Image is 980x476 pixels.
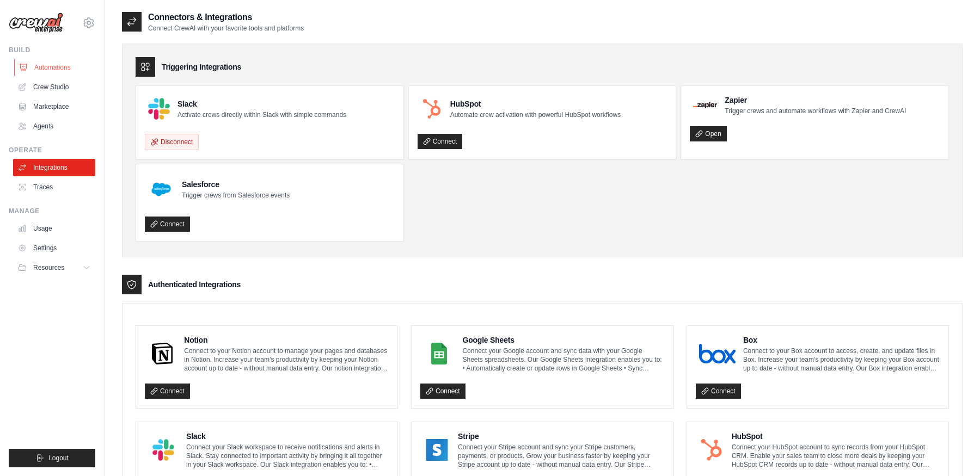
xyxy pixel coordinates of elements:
[743,347,940,373] p: Connect to your Box account to access, create, and update files in Box. Increase your team’s prod...
[14,59,96,76] a: Automations
[177,98,346,109] h4: Slack
[182,191,290,200] p: Trigger crews from Salesforce events
[148,24,304,33] p: Connect CrewAI with your favorite tools and platforms
[13,178,95,196] a: Traces
[177,110,346,119] p: Activate crews directly within Slack with simple commands
[13,159,95,176] a: Integrations
[48,454,69,462] span: Logout
[9,449,95,467] button: Logout
[145,134,199,150] button: Disconnect
[420,384,465,399] a: Connect
[732,431,940,442] h4: HubSpot
[9,146,95,154] div: Operate
[13,98,95,115] a: Marketplace
[462,335,664,345] h4: Google Sheets
[725,95,906,106] h4: Zapier
[424,343,455,364] img: Google Sheets Logo
[33,263,64,272] span: Resources
[9,13,63,33] img: Logo
[450,98,621,109] h4: HubSpot
[725,107,906,115] p: Trigger crews and automate workflows with Zapier and CrewAI
[182,179,290,190] h4: Salesforce
[462,347,664,373] p: Connect your Google account and sync data with your Google Sheets spreadsheets. Our Google Sheets...
[690,126,726,141] a: Open
[13,118,95,135] a: Agents
[421,98,443,120] img: HubSpot Logo
[148,439,179,461] img: Slack Logo
[186,443,389,469] p: Connect your Slack workspace to receive notifications and alerts in Slack. Stay connected to impo...
[699,343,736,364] img: Box Logo
[696,384,741,399] a: Connect
[148,11,304,24] h2: Connectors & Integrations
[13,78,95,96] a: Crew Studio
[699,439,724,461] img: HubSpot Logo
[148,176,174,202] img: Salesforce Logo
[13,239,95,257] a: Settings
[9,46,95,54] div: Build
[693,102,717,108] img: Zapier Logo
[13,259,95,276] button: Resources
[162,61,241,72] h3: Triggering Integrations
[418,134,463,149] a: Connect
[145,384,190,399] a: Connect
[148,98,170,120] img: Slack Logo
[450,110,621,119] p: Automate crew activation with powerful HubSpot workflows
[184,347,389,373] p: Connect to your Notion account to manage your pages and databases in Notion. Increase your team’s...
[458,431,664,442] h4: Stripe
[743,335,940,345] h4: Box
[145,217,190,232] a: Connect
[148,343,176,364] img: Notion Logo
[732,443,940,469] p: Connect your HubSpot account to sync records from your HubSpot CRM. Enable your sales team to clo...
[184,335,389,345] h4: Notion
[13,220,95,237] a: Usage
[424,439,450,461] img: Stripe Logo
[9,207,95,215] div: Manage
[186,431,389,442] h4: Slack
[148,279,241,290] h3: Authenticated Integrations
[458,443,664,469] p: Connect your Stripe account and sync your Stripe customers, payments, or products. Grow your busi...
